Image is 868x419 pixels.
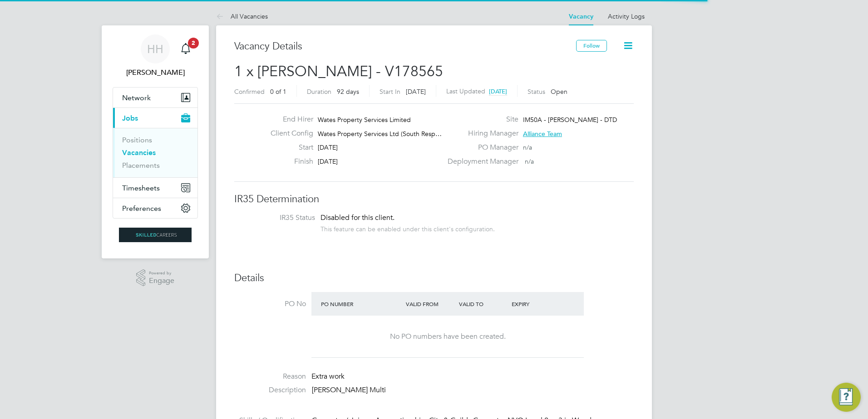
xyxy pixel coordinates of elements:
p: [PERSON_NAME] Multi [312,385,634,395]
div: Expiry [509,296,562,312]
label: Site [442,115,518,124]
label: Confirmed [234,88,265,96]
h3: Vacancy Details [234,40,576,53]
span: [DATE] [318,143,338,151]
span: Wates Property Services Ltd (South Resp… [318,130,442,138]
div: This feature can be enabled under this client's configuration. [321,223,495,233]
button: Jobs [113,108,197,128]
label: Status [528,88,545,96]
a: Go to home page [113,228,198,242]
label: IR35 Status [243,213,315,223]
label: Client Config [263,129,313,138]
div: Valid To [457,296,510,312]
a: Placements [122,161,160,170]
span: Extra work [311,372,345,381]
div: Valid From [404,296,457,312]
h3: IR35 Determination [234,193,634,206]
span: Preferences [122,204,161,213]
span: Jobs [122,114,138,122]
label: Start [263,143,313,152]
span: Network [122,93,151,102]
span: 0 of 1 [270,88,286,96]
span: IM50A - [PERSON_NAME] - DTD [523,116,617,124]
span: [DATE] [318,157,338,166]
label: Start In [380,88,400,96]
label: Hiring Manager [442,129,518,138]
a: Vacancy [569,13,593,20]
button: Timesheets [113,178,197,198]
label: Deployment Manager [442,157,518,166]
button: Preferences [113,198,197,218]
a: HH[PERSON_NAME] [113,34,198,78]
span: Engage [149,277,174,285]
a: 2 [177,34,195,63]
span: Powered by [149,269,174,277]
span: n/a [525,157,534,166]
span: 1 x [PERSON_NAME] - V178565 [234,63,443,80]
span: Alliance Team [523,130,562,138]
span: HH [147,43,163,55]
a: Powered byEngage [136,269,175,287]
span: [DATE] [406,88,426,96]
label: End Hirer [263,115,313,124]
span: Disabled for this client. [321,213,395,222]
label: Description [234,385,306,395]
div: PO Number [319,296,404,312]
div: No PO numbers have been created. [321,332,575,341]
div: Jobs [113,128,197,177]
span: Open [551,88,567,96]
label: Finish [263,157,313,166]
span: Holly Hammatt [113,67,198,78]
h3: Details [234,272,634,285]
label: Reason [234,372,306,381]
a: Activity Logs [608,12,645,20]
span: 92 days [337,88,359,96]
span: 2 [188,38,199,49]
label: Last Updated [446,87,485,95]
span: Timesheets [122,184,160,192]
a: Vacancies [122,148,156,157]
label: Duration [307,88,331,96]
a: Positions [122,136,152,144]
button: Engage Resource Center [832,383,861,412]
label: PO Manager [442,143,518,152]
span: [DATE] [489,88,507,95]
button: Network [113,88,197,107]
nav: Main navigation [102,25,209,258]
button: Follow [576,40,607,52]
a: All Vacancies [216,12,268,20]
span: n/a [523,143,532,151]
label: PO No [234,299,306,309]
span: Wates Property Services Limited [318,116,411,124]
img: skilledcareers-logo-retina.png [119,228,192,242]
